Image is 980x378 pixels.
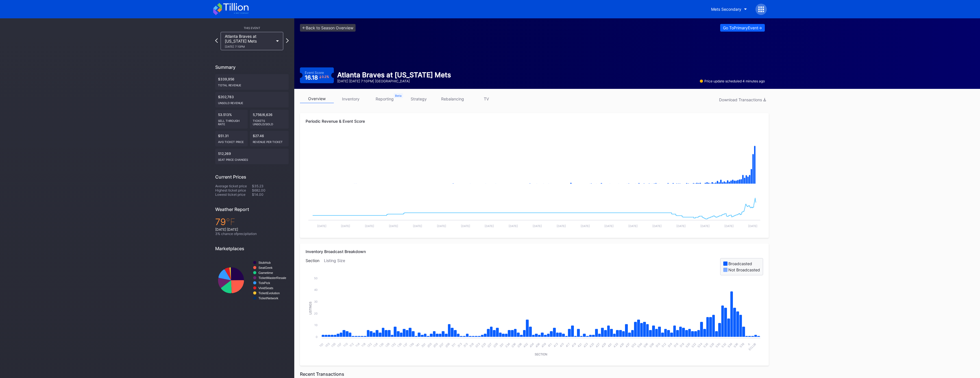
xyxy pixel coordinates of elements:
button: Go ToPrimaryEvent-> [720,24,765,32]
text: 137 [402,342,408,348]
text: 421 [577,342,583,348]
svg: Chart title [306,190,763,232]
svg: Chart title [306,133,763,190]
div: $202,783 [215,92,289,107]
text: 103 [325,342,330,348]
text: 325 [480,342,486,348]
text: 522 [691,342,697,348]
text: [DATE] [341,224,350,228]
div: Listing Size [324,258,350,275]
text: 417 [565,342,571,348]
text: 313 [457,342,463,348]
text: 528 [709,342,715,348]
div: Tickets Unsold/Sold [253,117,286,126]
text: [DATE] [533,224,542,228]
div: $35.23 [252,184,289,188]
button: Download Transactions [716,96,769,104]
text: [DATE] [317,224,326,228]
div: seat price changes [218,156,286,161]
div: Go To Primary Event -> [723,25,762,30]
text: 301 [421,342,426,348]
text: 101 [319,342,324,348]
div: 79 [215,216,289,227]
div: Total Revenue [218,81,286,87]
div: Unsold Revenue [218,99,286,105]
text: [DATE] [628,224,638,228]
text: 518 [679,342,685,348]
text: 334 [504,342,510,348]
div: 0.2 % [322,75,329,78]
div: Broadcasted [728,261,752,266]
text: 126 [378,342,384,348]
text: A [747,342,751,346]
div: Marketplaces [215,246,289,251]
text: 132 [391,342,397,348]
text: 329 [493,342,498,348]
div: Atlanta Braves at [US_STATE] Mets [337,71,451,79]
text: 105 [330,342,336,348]
text: 50 [314,276,317,280]
text: 504 [637,342,643,348]
div: 3 % chance of precipitation [215,232,289,236]
div: This Event [215,26,289,30]
div: Inventory Broadcast Breakdown [306,249,763,254]
text: 423 [583,342,589,348]
div: 53.513% [215,110,248,129]
text: 307 [438,342,444,348]
div: 16.18 [305,75,329,80]
text: TicketEvolution [258,291,280,295]
button: Mets Secondary [707,4,751,14]
text: 107 [336,342,342,348]
div: Event Score [305,71,324,75]
svg: Chart title [215,256,289,305]
text: 536 [733,342,739,348]
text: 318 [469,342,474,348]
text: [DATE] [557,224,566,228]
text: [DATE] [485,224,494,228]
text: 437 [625,342,631,348]
text: 402 [522,342,528,348]
div: Avg ticket price [218,138,245,144]
div: Average ticket price [215,184,252,188]
div: Highest ticket price [215,188,252,192]
text: 404 [528,342,534,348]
div: Download Transactions [719,97,766,102]
text: 112 [349,342,354,348]
a: inventory [334,95,368,103]
text: 520 [685,342,691,348]
text: 514 [667,342,673,348]
text: 110 [343,342,348,348]
div: Summary [215,64,289,70]
div: [DATE] 7:10PM [225,45,273,48]
a: rebalancing [435,95,469,103]
text: Gametime [258,271,273,274]
text: 10 [314,323,317,327]
text: 526 [703,342,709,348]
text: 427 [594,342,600,348]
div: Price update scheduled 4 minutes ago [700,79,765,83]
text: 413 [553,342,559,348]
span: ℉ [226,216,235,227]
text: 323 [474,342,480,348]
div: $339,956 [215,74,289,90]
div: Mets Secondary [711,7,741,12]
text: TicketMasterResale [258,276,286,280]
text: 524 [697,342,703,348]
text: 20 [314,312,317,315]
text: Section [535,353,547,356]
text: 139 [409,342,415,348]
div: $14.00 [252,192,289,197]
a: TV [469,95,503,103]
text: 311 [451,342,456,348]
text: 118 [361,342,366,348]
text: VividSeats [258,286,273,290]
text: [DATE] [413,224,422,228]
text: 129 [385,342,391,348]
text: [DATE] [389,224,398,228]
div: 512,269 [215,149,289,164]
text: 510 [655,342,661,348]
text: 532 [721,342,727,348]
text: 534 [727,342,733,348]
div: Section [306,258,324,275]
text: 303 [426,342,432,348]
